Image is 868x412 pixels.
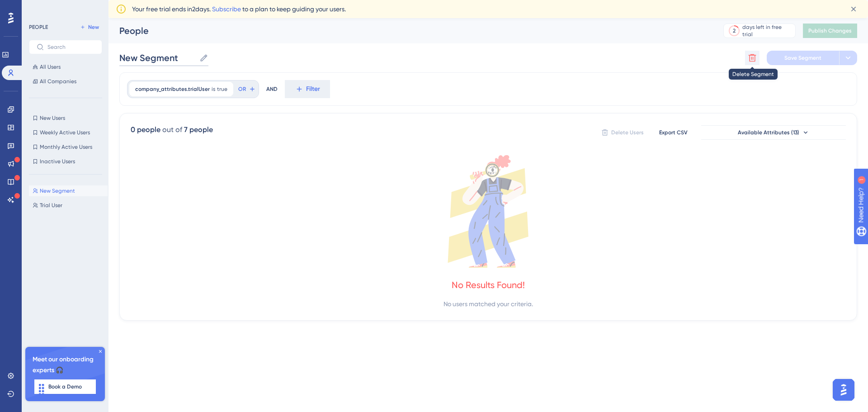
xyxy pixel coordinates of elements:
span: New Users [40,114,65,122]
button: Delete Users [600,125,645,140]
span: OR [238,85,246,93]
button: Weekly Active Users [29,127,102,138]
span: All Users [40,63,61,71]
span: Trial User [40,202,62,209]
input: Search [47,44,94,50]
span: Filter [306,84,320,95]
span: Monthly Active Users [40,143,92,151]
span: Export CSV [659,129,688,136]
div: People [119,24,701,37]
button: OR [237,82,257,96]
span: Need Help? [21,2,57,13]
button: Trial User [29,200,108,211]
button: All Companies [29,76,102,87]
button: Book a Demo [34,379,96,394]
span: Your free trial ends in 2 days. to a plan to keep guiding your users. [132,4,346,14]
button: New Users [29,113,102,123]
div: Drag [34,378,49,405]
span: Publish Changes [808,27,852,34]
input: Segment Name [119,52,196,64]
div: 2 [733,27,736,34]
div: PEOPLE [29,24,48,31]
span: is [212,85,215,93]
div: days left in free trial [742,24,793,38]
span: Weekly Active Users [40,129,90,136]
button: New [77,22,102,33]
span: Available Attributes (13) [738,129,799,136]
button: Monthly Active Users [29,142,102,152]
div: AND [266,80,278,98]
button: Publish Changes [803,24,857,38]
span: Meet our onboarding experts 🎧 [33,354,98,376]
button: Save Segment [767,51,839,65]
div: No Results Found! [452,279,525,291]
span: Save Segment [784,54,821,62]
a: Subscribe [212,5,241,13]
div: No users matched your criteria. [443,298,533,309]
span: Inactive Users [40,158,75,165]
div: out of [162,124,182,135]
span: Delete Users [611,129,644,136]
div: 0 people [131,124,160,135]
button: All Users [29,62,102,72]
span: Book a Demo [48,383,82,390]
div: 7 people [184,124,213,135]
iframe: UserGuiding AI Assistant Launcher [830,376,857,403]
span: true [217,85,227,93]
span: New Segment [40,187,75,194]
button: Export CSV [651,125,696,140]
button: Available Attributes (13) [701,125,846,140]
span: New [88,24,99,31]
span: All Companies [40,78,76,85]
button: Inactive Users [29,156,102,167]
div: 1 [63,5,66,12]
button: New Segment [29,185,108,196]
button: Filter [285,80,330,98]
span: company_attributes.trialUser [135,85,210,93]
